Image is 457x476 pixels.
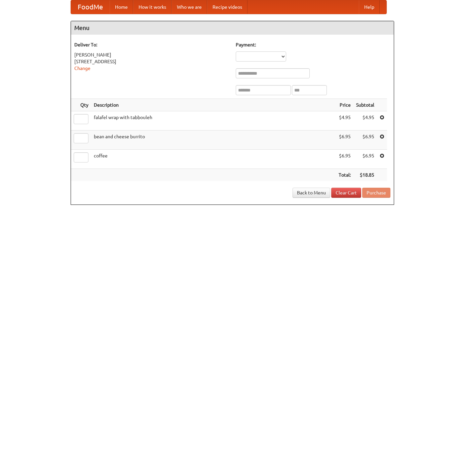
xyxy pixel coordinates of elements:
[71,21,394,35] h4: Menu
[91,150,336,169] td: coffee
[207,0,247,14] a: Recipe videos
[336,99,353,111] th: Price
[353,169,377,181] th: $18.85
[74,51,229,58] div: [PERSON_NAME]
[91,99,336,111] th: Description
[74,41,229,48] h5: Deliver To:
[74,58,229,65] div: [STREET_ADDRESS]
[336,150,353,169] td: $6.95
[336,131,353,150] td: $6.95
[236,41,390,48] h5: Payment:
[353,150,377,169] td: $6.95
[91,111,336,131] td: falafel wrap with tabbouleh
[353,99,377,111] th: Subtotal
[359,0,380,14] a: Help
[353,131,377,150] td: $6.95
[362,188,390,198] button: Purchase
[336,169,353,181] th: Total:
[293,188,330,198] a: Back to Menu
[133,0,172,14] a: How it works
[331,188,361,198] a: Clear Cart
[91,131,336,150] td: bean and cheese burrito
[336,111,353,131] td: $4.95
[172,0,207,14] a: Who we are
[74,66,90,71] a: Change
[353,111,377,131] td: $4.95
[110,0,133,14] a: Home
[71,99,91,111] th: Qty
[71,0,110,14] a: FoodMe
